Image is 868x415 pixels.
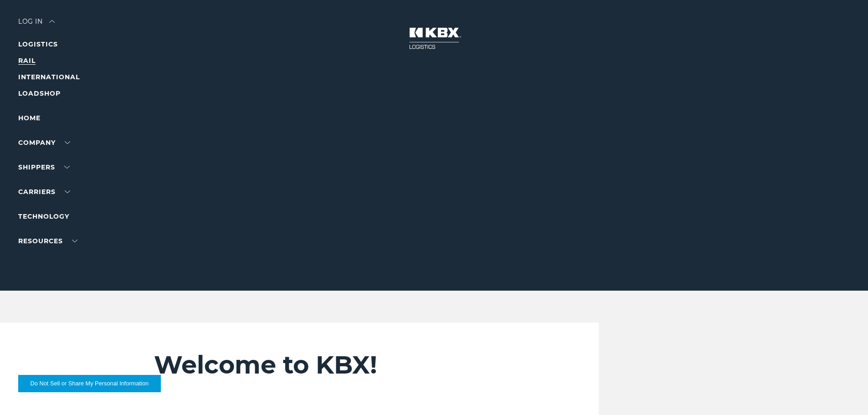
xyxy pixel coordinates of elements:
[18,89,61,97] a: LOADSHOP
[18,114,41,122] a: Home
[18,375,161,392] button: Do Not Sell or Share My Personal Information
[154,350,544,380] h2: Welcome to KBX!
[18,237,77,245] a: RESOURCES
[18,56,36,65] a: RAIL
[18,188,70,196] a: Carriers
[18,163,70,171] a: SHIPPERS
[18,138,70,147] a: Company
[18,40,58,48] a: LOGISTICS
[18,212,69,220] a: Technology
[18,73,80,81] a: INTERNATIONAL
[18,18,55,31] div: Log in
[400,18,468,58] img: kbx logo
[49,20,55,23] img: arrow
